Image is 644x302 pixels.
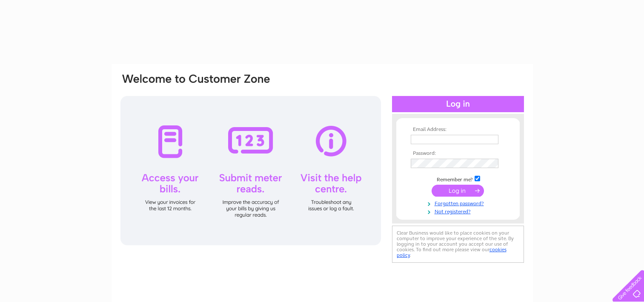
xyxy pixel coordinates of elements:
[392,226,524,263] div: Clear Business would like to place cookies on your computer to improve your experience of the sit...
[411,199,507,207] a: Forgotten password?
[409,174,507,183] td: Remember me?
[409,127,507,133] th: Email Address:
[411,207,507,215] a: Not registered?
[409,151,507,157] th: Password:
[397,247,507,258] a: cookies policy
[432,185,484,197] input: Submit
